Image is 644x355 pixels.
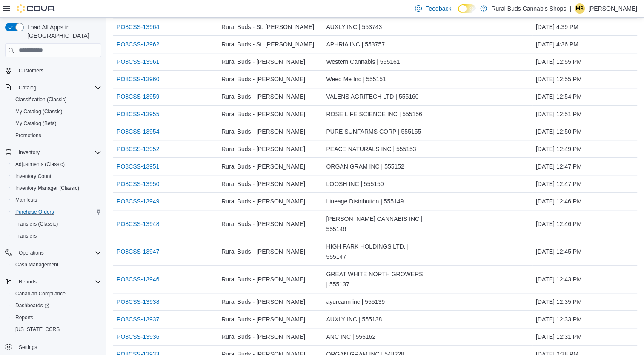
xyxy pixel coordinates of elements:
p: | [570,3,571,14]
div: Michelle Brusse [575,3,585,14]
span: Rural Buds - [PERSON_NAME] [221,74,305,84]
span: Transfers (Classic) [12,219,101,229]
span: [DATE] 12:54 PM [536,92,582,102]
button: Classification (Classic) [9,94,105,106]
button: Catalog [15,83,40,93]
span: My Catalog (Beta) [12,118,101,129]
span: Dashboards [15,302,49,309]
span: Operations [15,248,101,258]
a: Settings [15,342,40,352]
span: Rural Buds - [PERSON_NAME] [221,179,305,189]
span: Promotions [15,132,41,139]
span: Adjustments (Classic) [12,159,101,169]
span: My Catalog (Beta) [15,120,57,127]
span: Purchase Orders [12,207,101,217]
input: Dark Mode [458,4,476,13]
span: Load All Apps in [GEOGRAPHIC_DATA] [24,23,101,40]
button: Reports [9,312,105,324]
span: Rural Buds - [PERSON_NAME] [221,126,305,137]
span: [DATE] 12:47 PM [536,161,582,172]
span: Rural Buds - [PERSON_NAME] [221,161,305,172]
img: Cova [17,4,55,13]
div: Lineage Distribution | 555149 [323,193,427,210]
span: [DATE] 12:49 PM [536,144,582,154]
a: Transfers [12,231,40,241]
span: [DATE] 12:33 PM [536,314,582,324]
a: PO8CSS-13959 [117,92,159,102]
span: [DATE] 12:31 PM [536,332,582,342]
span: Rural Buds - [PERSON_NAME] [221,57,305,67]
button: Promotions [9,129,105,141]
span: Settings [15,341,101,352]
button: Settings [2,341,105,353]
a: Dashboards [9,300,105,312]
span: Washington CCRS [12,324,101,335]
span: Rural Buds - [PERSON_NAME] [221,219,305,229]
span: Reports [15,314,33,321]
a: [US_STATE] CCRS [12,324,63,335]
span: Rural Buds - [PERSON_NAME] [221,144,305,154]
a: Purchase Orders [12,207,57,217]
span: My Catalog (Classic) [15,108,63,115]
a: PO8CSS-13964 [117,22,159,32]
a: Dashboards [12,301,53,311]
button: Reports [2,276,105,288]
span: Adjustments (Classic) [15,161,65,168]
div: ORGANIGRAM INC | 555152 [323,158,427,175]
button: Manifests [9,194,105,206]
span: [DATE] 4:36 PM [536,39,578,49]
div: ayurcann inc | 555139 [323,293,427,310]
span: My Catalog (Classic) [12,106,101,117]
button: Purchase Orders [9,206,105,218]
span: Cash Management [15,261,58,268]
span: [DATE] 12:46 PM [536,196,582,206]
button: Customers [2,64,105,77]
div: AUXLY INC | 553743 [323,18,427,35]
div: Weed Me Inc | 555151 [323,71,427,88]
span: Transfers [15,232,37,239]
p: Rural Buds Cannabis Shops [491,3,566,14]
a: Customers [15,66,47,76]
span: [DATE] 12:35 PM [536,297,582,307]
span: Catalog [15,83,101,93]
span: Canadian Compliance [15,290,66,297]
span: Transfers [12,231,101,241]
span: Rural Buds - [PERSON_NAME] [221,297,305,307]
button: Inventory Count [9,170,105,182]
span: Rural Buds - [PERSON_NAME] [221,314,305,324]
span: Customers [19,67,43,74]
span: Feedback [425,4,451,13]
p: [PERSON_NAME] [588,3,637,14]
span: Cash Management [12,260,101,270]
span: Rural Buds - [PERSON_NAME] [221,246,305,257]
span: MB [576,3,584,14]
span: Inventory Count [15,173,52,180]
span: Rural Buds - [PERSON_NAME] [221,109,305,119]
a: Classification (Classic) [12,94,70,105]
a: Promotions [12,130,45,140]
span: Dark Mode [458,13,458,14]
span: Inventory Manager (Classic) [15,185,79,192]
a: PO8CSS-13952 [117,144,159,154]
span: Promotions [12,130,101,140]
span: Customers [15,65,101,76]
a: PO8CSS-13946 [117,274,159,284]
button: Operations [2,247,105,259]
a: PO8CSS-13954 [117,126,159,137]
button: Reports [15,277,40,287]
button: My Catalog (Classic) [9,106,105,117]
button: Operations [15,248,47,258]
span: Manifests [15,197,37,203]
button: Catalog [2,82,105,94]
span: Purchase Orders [15,209,54,215]
div: HIGH PARK HOLDINGS LTD. | 555147 [323,238,427,265]
a: PO8CSS-13950 [117,179,159,189]
a: PO8CSS-13947 [117,246,159,257]
span: [DATE] 12:50 PM [536,126,582,137]
button: Inventory [15,147,43,157]
span: Classification (Classic) [15,96,67,103]
span: [DATE] 12:47 PM [536,179,582,189]
span: [DATE] 4:39 PM [536,22,578,32]
a: My Catalog (Classic) [12,106,66,117]
a: PO8CSS-13960 [117,74,159,84]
